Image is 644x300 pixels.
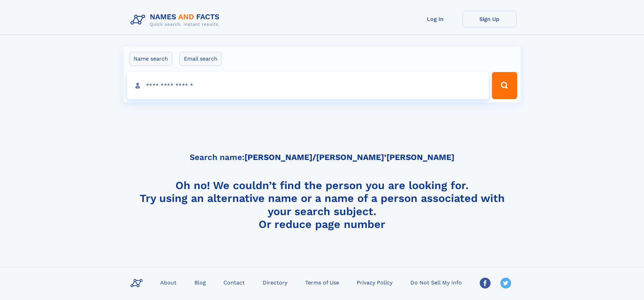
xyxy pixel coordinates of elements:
[192,277,209,287] a: Blog
[480,278,491,289] img: Facebook
[462,11,517,27] a: Sign Up
[303,277,342,287] a: Terms of Use
[408,11,462,27] a: Log In
[354,277,395,287] a: Privacy Policy
[128,179,517,230] h4: Oh no! We couldn’t find the person you are looking for. Try using an alternative name or a name o...
[129,52,172,66] label: Name search
[492,72,517,99] button: Search Button
[260,277,290,287] a: Directory
[221,277,247,287] a: Contact
[127,72,489,99] input: search input
[500,278,511,289] img: Twitter
[180,52,222,66] label: Email search
[128,11,225,29] img: Logo Names and Facts
[158,277,179,287] a: About
[244,153,454,162] b: [PERSON_NAME]/[PERSON_NAME]’[PERSON_NAME]
[408,277,464,287] a: Do Not Sell My Info
[190,153,454,162] h5: Search name:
